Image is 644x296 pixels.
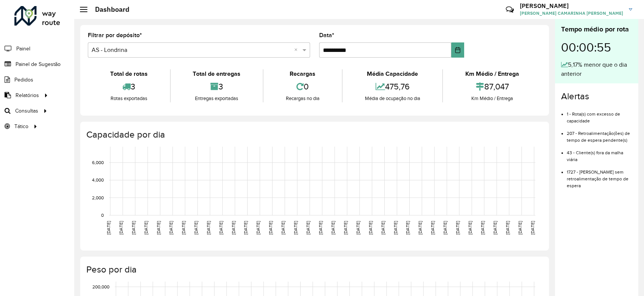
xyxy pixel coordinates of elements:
text: 200,000 [92,284,109,289]
div: Km Médio / Entrega [445,95,540,102]
text: [DATE] [293,221,298,235]
div: Recargas [265,69,340,78]
div: Total de rotas [90,69,168,78]
text: [DATE] [193,221,198,235]
span: Tático [14,122,28,130]
text: [DATE] [380,221,385,235]
span: Consultas [15,107,38,115]
li: 207 - Retroalimentação(ões) de tempo de espera pendente(s) [567,124,632,144]
a: Contato Rápido [502,2,518,18]
text: [DATE] [206,221,211,235]
text: 6,000 [92,160,104,165]
text: [DATE] [256,221,260,235]
text: [DATE] [281,221,285,235]
text: [DATE] [480,221,485,235]
div: 3 [90,78,168,95]
div: Tempo médio por rota [561,24,632,34]
div: Recargas no dia [265,95,340,102]
text: [DATE] [306,221,310,235]
div: Entregas exportadas [173,95,261,102]
div: Média de ocupação no dia [345,95,441,102]
h4: Peso por dia [86,264,541,275]
text: [DATE] [131,221,136,235]
text: [DATE] [231,221,236,235]
text: [DATE] [493,221,497,235]
text: 2,000 [92,195,104,200]
div: 00:00:55 [561,34,632,60]
text: [DATE] [106,221,111,235]
li: 1727 - [PERSON_NAME] sem retroalimentação de tempo de espera [567,163,632,189]
text: [DATE] [343,221,348,235]
li: 1 - Rota(s) com excesso de capacidade [567,105,632,124]
div: 3 [173,78,261,95]
text: [DATE] [268,221,273,235]
div: Média Capacidade [345,69,441,78]
text: [DATE] [418,221,423,235]
div: 5,17% menor que o dia anterior [561,60,632,78]
text: [DATE] [356,221,360,235]
h3: [PERSON_NAME] [520,2,623,9]
li: 43 - Cliente(s) fora da malha viária [567,144,632,163]
div: 475,76 [345,78,441,95]
text: [DATE] [181,221,186,235]
text: [DATE] [168,221,173,235]
text: 0 [101,213,104,218]
text: [DATE] [119,221,123,235]
div: Rotas exportadas [90,95,168,102]
span: Pedidos [14,76,33,84]
text: [DATE] [443,221,448,235]
text: [DATE] [318,221,323,235]
div: 87,047 [445,78,540,95]
text: [DATE] [455,221,460,235]
text: [DATE] [331,221,335,235]
text: [DATE] [405,221,410,235]
text: 4,000 [92,177,104,182]
text: [DATE] [393,221,398,235]
span: [PERSON_NAME] CAMARINHA [PERSON_NAME] [520,10,623,17]
span: Clear all [294,45,301,55]
text: [DATE] [243,221,248,235]
div: Total de entregas [173,69,261,78]
h4: Alertas [561,91,632,102]
text: [DATE] [505,221,510,235]
text: [DATE] [368,221,373,235]
text: [DATE] [156,221,161,235]
text: [DATE] [530,221,535,235]
div: 0 [265,78,340,95]
h4: Capacidade por dia [86,129,541,140]
div: Km Médio / Entrega [445,69,540,78]
label: Filtrar por depósito [88,31,142,40]
span: Relatórios [16,91,39,99]
label: Data [319,31,334,40]
text: [DATE] [143,221,148,235]
h2: Dashboard [87,5,129,14]
span: Painel de Sugestão [16,60,61,68]
text: [DATE] [468,221,472,235]
text: [DATE] [518,221,522,235]
text: [DATE] [430,221,435,235]
button: Choose Date [451,42,464,58]
span: Painel [16,45,30,53]
text: [DATE] [218,221,223,235]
